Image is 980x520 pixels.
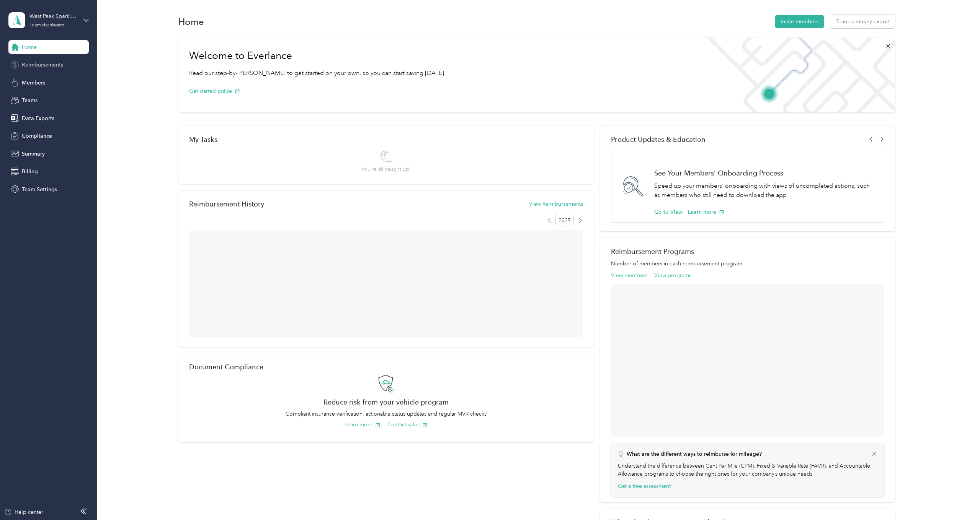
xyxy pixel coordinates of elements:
[830,15,895,28] button: Team summary export
[618,462,878,478] p: Understand the difference between Cent Per Mile (CPM), Fixed & Variable Rate (FAVR), and Accounta...
[189,135,583,143] div: My Tasks
[22,185,57,193] span: Team Settings
[611,135,706,143] span: Product Updates & Education
[29,12,77,20] div: West Peak Sparkling Spirits
[22,132,52,140] span: Compliance
[189,68,446,78] p: Read our step-by-[PERSON_NAME] to get started on your own, so you can start saving [DATE].
[611,260,884,268] p: Number of members in each reimbursement program.
[775,15,824,28] button: Invite members
[22,167,38,175] span: Billing
[22,150,45,158] span: Summary
[611,271,647,279] button: View members
[4,508,43,516] button: Help center
[189,398,583,406] h2: Reduce risk from your vehicle program
[22,79,45,87] span: Members
[611,247,884,255] h2: Reimbursement Programs
[22,96,38,104] span: Teams
[627,450,762,458] p: What are the different ways to reimburse for mileage?
[555,215,574,226] span: 2025
[654,169,876,177] h1: See Your Members' Onboarding Process
[618,482,671,490] button: Get a free assessment
[654,181,876,200] p: Speed up your members' onboarding with views of uncompleted actions, such as members who still ne...
[937,477,980,520] iframe: Everlance-gr Chat Button Frame
[189,363,263,371] h2: Document Compliance
[22,43,37,51] span: Home
[361,165,411,173] span: You’re all caught up!
[189,200,264,208] h2: Reimbursement History
[22,114,54,122] span: Data Exports
[654,208,683,216] button: Go to View
[688,208,724,216] button: Learn more
[189,410,583,418] p: Compliant insurance verification, actionable status updates and regular MVR checks
[189,87,240,95] button: Get started guide
[699,37,895,112] img: Welcome to everlance
[29,23,65,28] div: Team dashboard
[178,18,204,26] h1: Home
[529,200,583,208] button: View Reimbursements
[654,271,691,279] button: View programs
[189,50,446,62] h1: Welcome to Everlance
[387,421,428,429] button: Contact sales
[22,61,63,69] span: Reimbursements
[345,421,381,429] button: Learn more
